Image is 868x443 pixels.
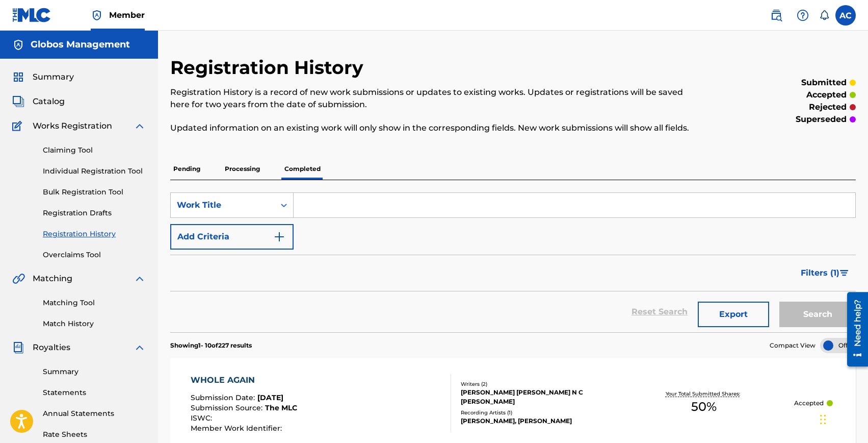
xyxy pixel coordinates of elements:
h2: Registration History [170,56,369,79]
a: SummarySummary [12,71,74,83]
a: Matching Tool [43,298,146,308]
a: Summary [43,366,146,377]
iframe: Chat Widget [817,394,868,443]
button: Export [698,302,769,327]
span: Compact View [770,341,816,350]
span: Catalog [33,95,65,108]
img: help [797,9,809,21]
div: WHOLE AGAIN [191,374,297,386]
a: Public Search [766,5,786,26]
span: Submission Date : [191,393,257,402]
p: Accepted [794,399,824,408]
a: Registration Drafts [43,208,146,218]
a: Rate Sheets [43,429,146,440]
img: expand [134,273,146,285]
img: Accounts [12,39,24,51]
p: Registration History is a record of new work submissions or updates to existing works. Updates or... [170,86,698,111]
p: Showing 1 - 10 of 227 results [170,341,252,350]
p: Your Total Submitted Shares: [666,390,743,398]
span: Royalties [33,341,70,354]
a: Claiming Tool [43,145,146,156]
div: Widget chat [817,394,868,443]
div: [PERSON_NAME] [PERSON_NAME] N C [PERSON_NAME] [461,388,614,406]
p: rejected [809,101,847,113]
a: Registration History [43,229,146,239]
div: Work Title [177,199,269,211]
span: [DATE] [257,393,283,402]
p: superseded [796,113,847,126]
a: Bulk Registration Tool [43,187,146,198]
img: MLC Logo [12,8,51,22]
img: search [770,9,782,21]
button: Add Criteria [170,224,294,250]
img: 9d2ae6d4665cec9f34b9.svg [273,231,285,243]
h5: Globos Management [31,39,130,51]
span: Matching [33,273,72,285]
img: Matching [12,273,25,285]
img: filter [840,270,849,276]
span: Works Registration [33,120,112,132]
div: Recording Artists ( 1 ) [461,409,614,416]
p: submitted [801,77,847,89]
div: Help [793,5,813,26]
div: Notifications [819,10,829,20]
p: Completed [281,158,324,180]
img: Works Registration [12,120,25,132]
img: Summary [12,71,24,83]
span: Member [109,9,145,21]
a: Annual Statements [43,408,146,419]
a: Match History [43,318,146,329]
img: expand [134,120,146,132]
span: Submission Source : [191,403,265,412]
a: Individual Registration Tool [43,166,146,177]
span: Filters ( 1 ) [801,267,839,279]
div: Trascina [820,404,826,435]
img: expand [134,341,146,354]
span: The MLC [265,403,297,412]
p: Pending [170,158,203,180]
button: Filters (1) [795,260,856,286]
span: 50 % [691,398,717,416]
a: Statements [43,387,146,398]
a: CatalogCatalog [12,95,65,108]
div: [PERSON_NAME], [PERSON_NAME] [461,416,614,426]
img: Royalties [12,341,24,354]
div: Writers ( 2 ) [461,380,614,388]
span: Member Work Identifier : [191,424,284,433]
span: Summary [33,71,74,83]
p: accepted [806,89,847,101]
iframe: Resource Center [839,288,868,371]
a: Overclaims Tool [43,250,146,260]
div: User Menu [835,5,856,26]
img: Top Rightsholder [91,9,103,21]
p: Updated information on an existing work will only show in the corresponding fields. New work subm... [170,122,698,134]
form: Search Form [170,192,856,332]
p: Processing [222,158,263,180]
span: ISWC : [191,413,215,423]
img: Catalog [12,95,24,108]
